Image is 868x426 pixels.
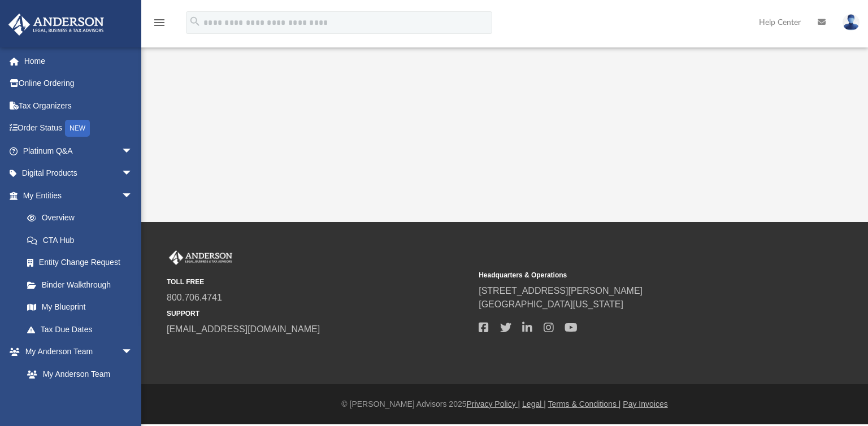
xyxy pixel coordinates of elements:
a: 800.706.4741 [167,293,222,302]
a: Privacy Policy | [467,399,520,408]
a: Tax Due Dates [16,318,150,341]
a: Digital Productsarrow_drop_down [8,162,150,185]
a: Tax Organizers [8,94,150,117]
i: search [189,15,201,28]
a: Binder Walkthrough [16,273,150,296]
a: Terms & Conditions | [548,399,621,408]
a: Platinum Q&Aarrow_drop_down [8,140,150,162]
div: © [PERSON_NAME] Advisors 2025 [141,398,868,410]
div: NEW [65,120,90,137]
a: [STREET_ADDRESS][PERSON_NAME] [479,286,643,295]
i: menu [153,16,166,29]
a: My Blueprint [16,296,144,319]
a: Entity Change Request [16,251,150,274]
a: Anderson System [16,385,144,408]
span: arrow_drop_down [121,140,144,163]
a: Online Ordering [8,72,150,95]
small: SUPPORT [167,308,471,319]
img: Anderson Advisors Platinum Portal [5,14,107,36]
a: Legal | [522,399,546,408]
small: TOLL FREE [167,277,471,287]
a: Pay Invoices [623,399,667,408]
span: arrow_drop_down [121,341,144,364]
a: My Entitiesarrow_drop_down [8,184,150,207]
small: Headquarters & Operations [479,270,783,280]
img: User Pic [843,14,860,31]
a: Order StatusNEW [8,117,150,140]
span: arrow_drop_down [121,162,144,185]
a: Home [8,50,150,72]
a: My Anderson Teamarrow_drop_down [8,341,144,363]
a: [EMAIL_ADDRESS][DOMAIN_NAME] [167,324,320,334]
span: arrow_drop_down [121,184,144,207]
a: My Anderson Team [16,363,138,385]
a: [GEOGRAPHIC_DATA][US_STATE] [479,299,623,309]
a: menu [153,21,166,29]
a: Overview [16,207,150,229]
a: CTA Hub [16,229,150,251]
img: Anderson Advisors Platinum Portal [167,250,235,265]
